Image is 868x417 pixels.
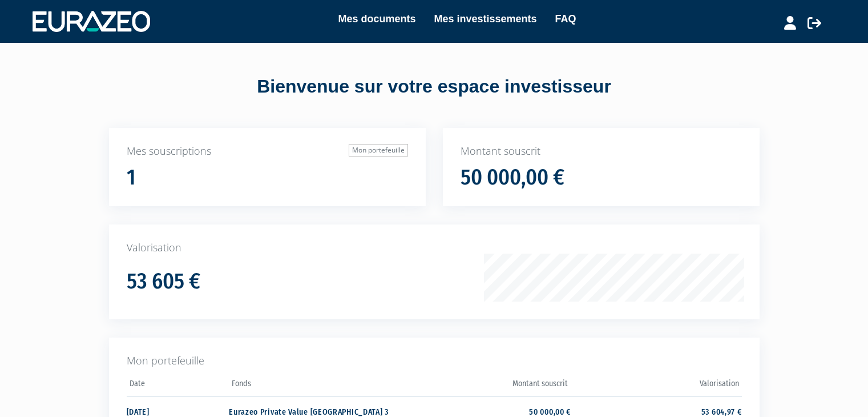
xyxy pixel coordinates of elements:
[229,375,399,396] th: Fonds
[338,11,415,27] a: Mes documents
[461,144,742,159] p: Montant souscrit
[127,240,742,255] p: Valorisation
[461,166,564,190] h1: 50 000,00 €
[83,74,785,100] div: Bienvenue sur votre espace investisseur
[555,11,576,27] a: FAQ
[127,270,200,294] h1: 53 605 €
[33,11,150,31] img: 1732889491-logotype_eurazeo_blanc_rvb.png
[127,144,408,159] p: Mes souscriptions
[127,166,136,190] h1: 1
[571,375,741,396] th: Valorisation
[434,11,536,27] a: Mes investissements
[349,144,408,157] a: Mon portefeuille
[127,354,742,368] p: Mon portefeuille
[127,375,229,396] th: Date
[400,375,571,396] th: Montant souscrit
